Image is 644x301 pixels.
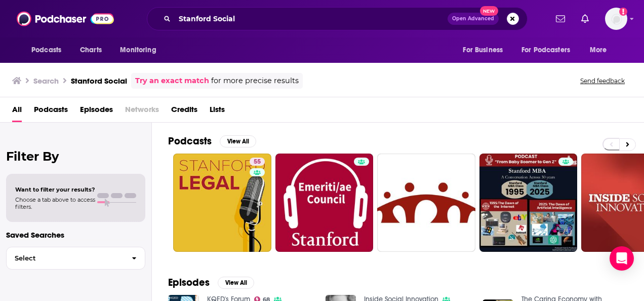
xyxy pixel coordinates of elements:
[211,75,299,87] span: for more precise results
[6,230,145,240] p: Saved Searches
[220,135,256,147] button: View All
[168,135,256,147] a: PodcastsView All
[610,246,634,271] div: Open Intercom Messenger
[15,186,95,193] span: Want to filter your results?
[71,76,127,86] h3: Stanford Social
[577,77,628,85] button: Send feedback
[31,43,61,57] span: Podcasts
[254,157,261,167] span: 55
[125,101,159,122] span: Networks
[463,43,503,57] span: For Business
[515,41,585,60] button: open menu
[171,101,197,122] a: Credits
[448,13,499,25] button: Open AdvancedNew
[15,196,95,210] span: Choose a tab above to access filters.
[80,43,102,57] span: Charts
[552,10,569,27] a: Show notifications dropdown
[605,8,627,30] img: User Profile
[250,158,265,166] a: 55
[168,276,254,289] a: EpisodesView All
[480,6,498,16] span: New
[168,135,212,147] h2: Podcasts
[168,276,210,289] h2: Episodes
[218,277,254,289] button: View All
[113,41,169,60] button: open menu
[6,247,145,270] button: Select
[12,101,22,122] a: All
[605,8,627,30] span: Logged in as BenLaurro
[7,255,124,261] span: Select
[135,75,209,87] a: Try an exact match
[34,101,68,122] a: Podcasts
[210,101,225,122] a: Lists
[17,9,114,28] img: Podchaser - Follow, Share and Rate Podcasts
[147,7,528,30] div: Search podcasts, credits, & more...
[605,8,627,30] button: Show profile menu
[452,16,494,21] span: Open Advanced
[120,43,156,57] span: Monitoring
[456,41,515,60] button: open menu
[583,41,620,60] button: open menu
[80,101,113,122] a: Episodes
[619,8,627,16] svg: Add a profile image
[33,76,59,86] h3: Search
[590,43,607,57] span: More
[73,41,108,60] a: Charts
[24,41,74,60] button: open menu
[577,10,593,27] a: Show notifications dropdown
[175,11,448,27] input: Search podcasts, credits, & more...
[521,43,570,57] span: For Podcasters
[173,154,271,252] a: 55
[6,149,145,164] h2: Filter By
